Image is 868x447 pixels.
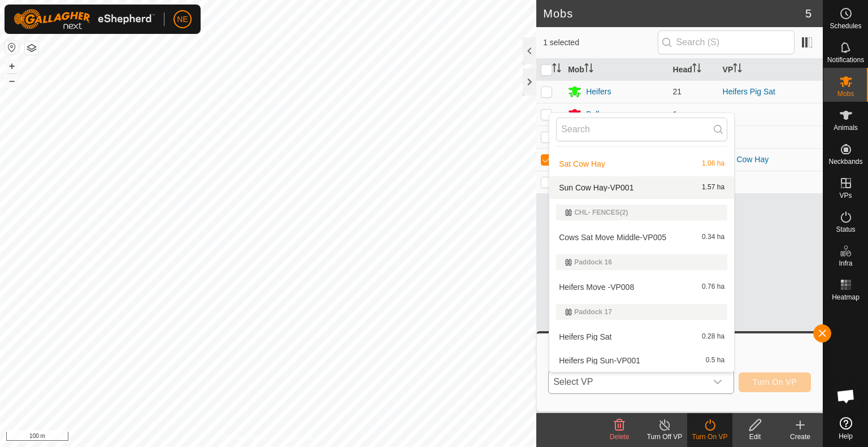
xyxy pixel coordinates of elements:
[549,276,734,298] li: Heifers Move -VP008
[5,41,19,54] button: Reset Map
[586,109,599,120] div: Bull
[702,184,724,192] span: 1.57 ha
[565,259,718,266] div: Paddock 16
[834,124,858,131] span: Animals
[559,333,611,341] span: Heifers Pig Sat
[563,59,668,81] th: Mob
[543,7,805,20] h2: Mobs
[830,23,861,29] span: Schedules
[584,65,593,74] p-sorticon: Activate to sort
[839,260,852,267] span: Infra
[718,103,823,125] td: -
[706,357,724,364] span: 0.5 ha
[549,226,734,249] li: Cows Sat Move Middle-VP005
[559,160,605,168] span: Sat Cow Hay
[5,74,19,88] button: –
[739,372,811,392] button: Turn On VP
[543,37,657,49] span: 1 selected
[559,184,633,192] span: Sun Cow Hay-VP001
[224,432,266,442] a: Privacy Policy
[827,57,864,63] span: Notifications
[723,87,775,96] a: Heifers Pig Sat
[832,294,860,301] span: Heatmap
[778,432,823,442] div: Create
[25,41,38,55] button: Map Layers
[718,171,823,193] td: -
[559,283,634,291] span: Heifers Move -VP008
[836,226,855,233] span: Status
[702,333,724,341] span: 0.28 ha
[702,283,724,291] span: 0.76 ha
[837,90,854,97] span: Mobs
[14,9,155,29] img: Gallagher Logo
[556,118,727,141] input: Search
[642,432,687,442] div: Turn Off VP
[839,192,852,199] span: VPs
[718,59,823,81] th: VP
[5,59,19,73] button: +
[673,87,682,96] span: 21
[565,309,718,315] div: Paddock 17
[706,371,729,393] div: dropdown trigger
[823,413,868,444] a: Help
[559,233,666,241] span: Cows Sat Move Middle-VP005
[828,158,862,165] span: Neckbands
[549,326,734,348] li: Heifers Pig Sat
[673,110,678,119] span: 1
[753,377,797,387] span: Turn On VP
[723,155,769,164] a: Sat Cow Hay
[829,379,863,413] div: Open chat
[687,432,732,442] div: Turn On VP
[732,432,778,442] div: Edit
[839,433,853,440] span: Help
[669,59,718,81] th: Head
[702,160,724,168] span: 1.06 ha
[549,153,734,175] li: Sat Cow Hay
[692,65,701,74] p-sorticon: Activate to sort
[718,125,823,148] td: -
[702,233,724,241] span: 0.34 ha
[565,209,718,216] div: CHL- FENCES(2)
[658,31,795,54] input: Search (S)
[733,65,742,74] p-sorticon: Activate to sort
[549,127,734,422] ul: Option List
[586,86,611,98] div: Heifers
[549,176,734,199] li: Sun Cow Hay-VP001
[549,371,706,393] span: Select VP
[559,357,640,364] span: Heifers Pig Sun-VP001
[805,5,811,22] span: 5
[610,433,630,441] span: Delete
[177,14,188,25] span: NE
[279,432,313,442] a: Contact Us
[549,349,734,372] li: Heifers Pig Sun-VP001
[552,65,561,74] p-sorticon: Activate to sort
